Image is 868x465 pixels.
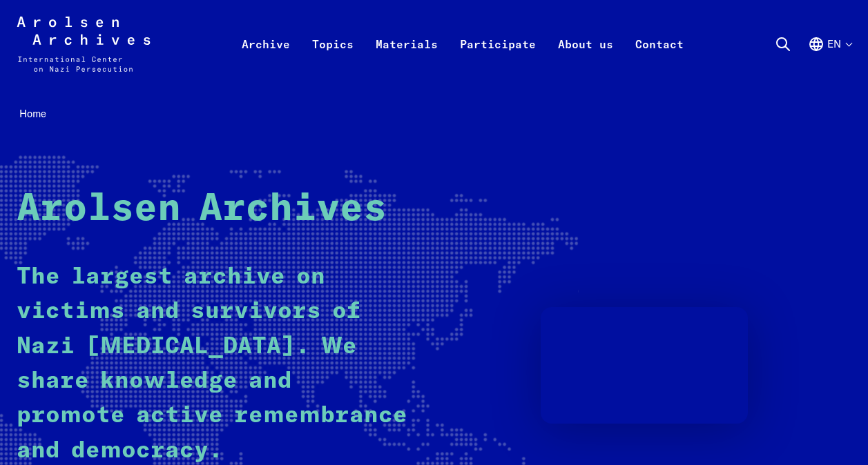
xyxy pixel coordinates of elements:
[365,33,449,88] a: Materials
[231,17,695,72] nav: Primary
[301,33,365,88] a: Topics
[19,107,46,120] span: Home
[449,33,547,88] a: Participate
[547,33,624,88] a: About us
[624,33,695,88] a: Contact
[808,36,851,86] button: English, language selection
[17,190,387,228] strong: Arolsen Archives
[17,103,851,124] nav: Breadcrumb
[231,33,301,88] a: Archive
